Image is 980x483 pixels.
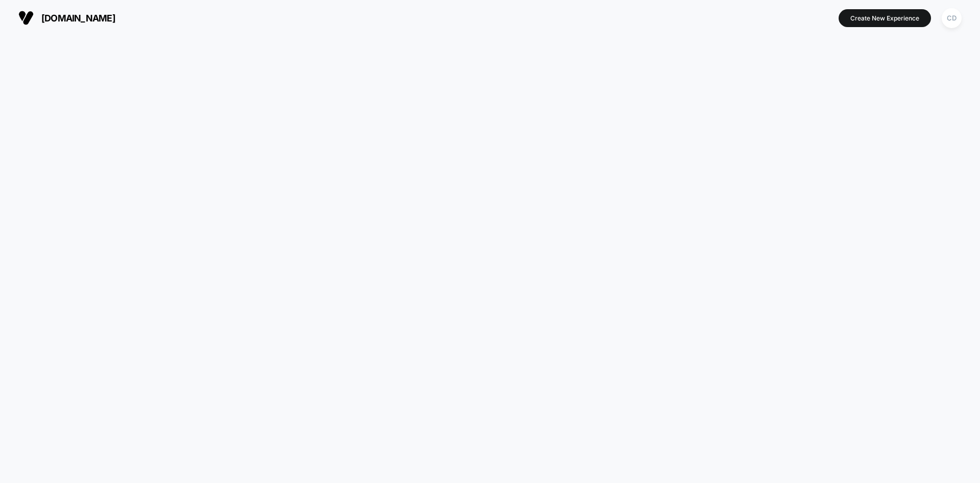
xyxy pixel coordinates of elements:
button: Create New Experience [839,9,931,27]
div: CD [942,8,962,28]
button: CD [939,8,965,29]
img: Visually logo [18,10,34,26]
span: [DOMAIN_NAME] [41,13,115,24]
button: [DOMAIN_NAME] [15,10,118,26]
